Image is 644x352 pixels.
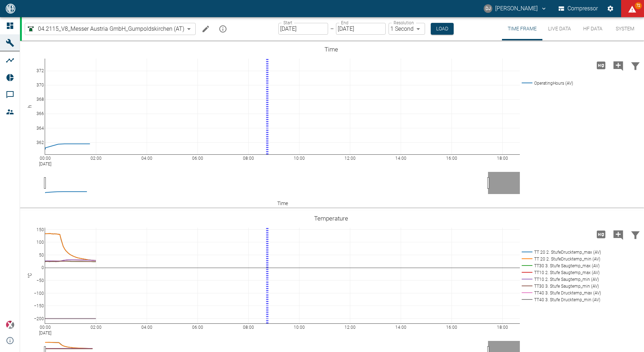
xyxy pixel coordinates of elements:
img: logo [5,4,16,13]
button: david.jasper@nea-x.de [483,2,548,15]
button: mission info [216,22,230,36]
input: MM/DD/YYYY [278,23,328,35]
span: Load high Res [592,61,610,68]
button: Filter Chart Data [627,225,644,244]
button: HF Data [577,17,609,40]
button: System [609,17,641,40]
button: Load [431,23,454,35]
span: 72 [635,2,642,9]
button: Add comment [610,56,627,75]
div: 1 Second [389,23,425,35]
a: 04.2115_V8_Messer Austria GmbH_Gumpoldskirchen (AT) [26,25,184,33]
span: Load high Res [592,230,610,237]
label: Resolution [394,20,414,26]
button: Add comment [610,225,627,244]
button: Compressor [557,2,600,15]
button: Settings [604,2,617,15]
button: Edit machine [199,22,213,36]
button: Live Data [542,17,577,40]
button: Time Frame [502,17,542,40]
input: MM/DD/YYYY [336,23,386,35]
span: 04.2115_V8_Messer Austria GmbH_Gumpoldskirchen (AT) [38,25,184,33]
p: – [330,25,334,33]
label: Start [283,20,292,26]
label: End [341,20,348,26]
button: Filter Chart Data [627,56,644,75]
div: DJ [484,4,492,13]
img: Xplore Logo [6,321,14,329]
